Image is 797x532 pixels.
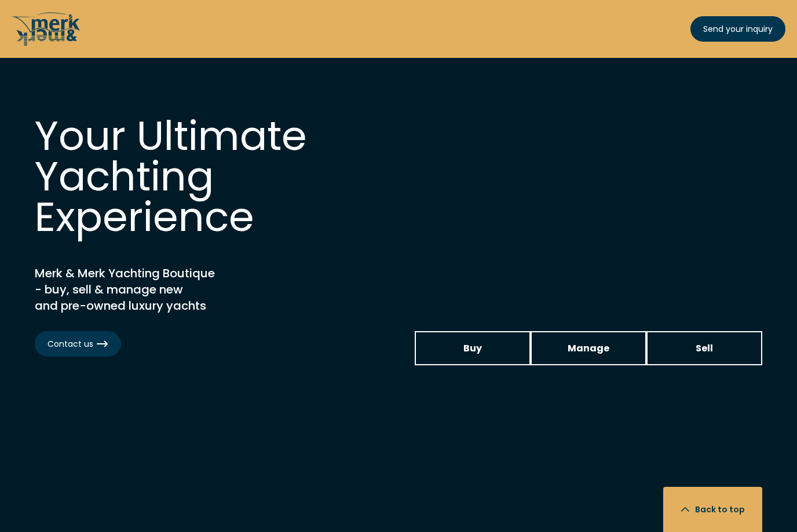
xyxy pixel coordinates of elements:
button: Back to top [663,487,762,532]
a: Send your inquiry [690,16,785,42]
span: Manage [568,341,609,355]
h1: Your Ultimate Yachting Experience [35,116,382,237]
span: Contact us [47,338,108,350]
a: Buy [415,331,531,365]
a: Sell [646,331,762,365]
span: Buy [463,341,482,355]
a: Manage [531,331,646,365]
span: Sell [696,341,713,355]
a: Contact us [35,331,121,357]
h2: Merk & Merk Yachting Boutique - buy, sell & manage new and pre-owned luxury yachts [35,265,324,314]
span: Send your inquiry [703,23,773,35]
